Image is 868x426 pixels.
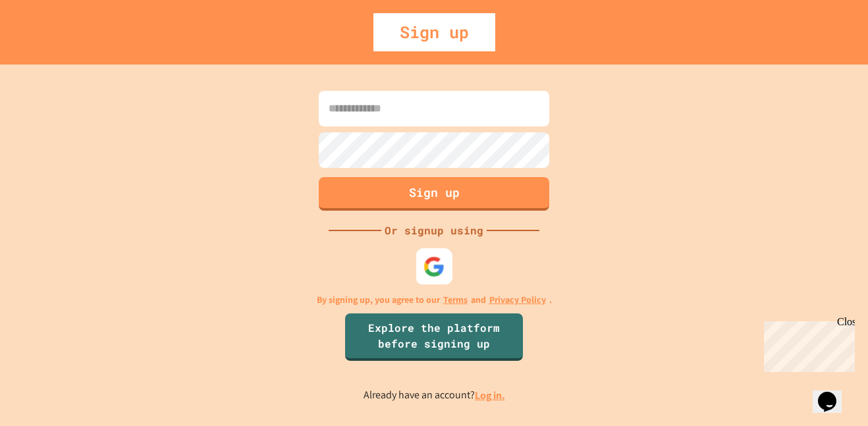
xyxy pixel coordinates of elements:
[364,387,505,404] p: Already have an account?
[423,255,445,277] img: google-icon.svg
[813,373,855,413] iframe: chat widget
[345,313,523,361] a: Explore the platform before signing up
[475,388,505,402] a: Log in.
[5,5,91,84] div: Chat with us now!Close
[317,293,552,307] p: By signing up, you agree to our and .
[759,316,855,372] iframe: chat widget
[373,13,495,51] div: Sign up
[489,293,546,307] a: Privacy Policy
[381,223,487,238] div: Or signup using
[443,293,468,307] a: Terms
[319,177,549,211] button: Sign up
